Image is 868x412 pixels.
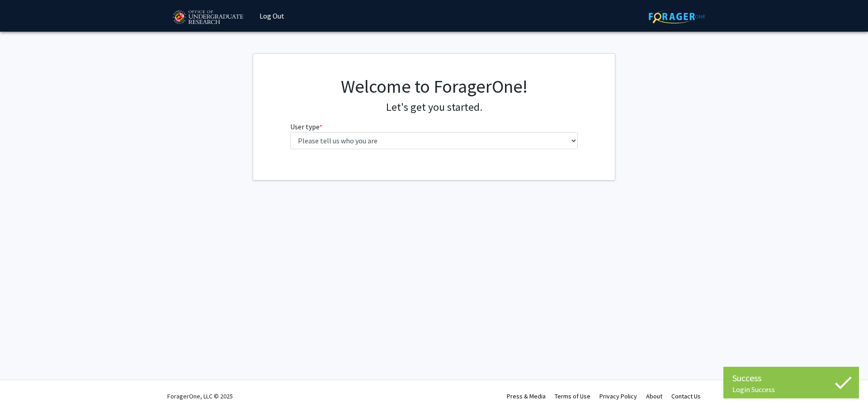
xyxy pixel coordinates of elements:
div: ForagerOne, LLC © 2025 [167,380,233,412]
a: Terms of Use [555,392,590,400]
a: Contact Us [671,392,701,400]
label: User type [290,121,322,132]
a: Privacy Policy [599,392,637,400]
img: University of Maryland Logo [170,6,246,29]
img: ForagerOne Logo [649,9,705,24]
a: About [646,392,662,400]
h1: Welcome to ForagerOne! [290,76,578,97]
a: Press & Media [507,392,546,400]
h4: Let's get you started. [290,101,578,114]
div: Success [732,371,850,385]
div: Login Success [732,385,850,394]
